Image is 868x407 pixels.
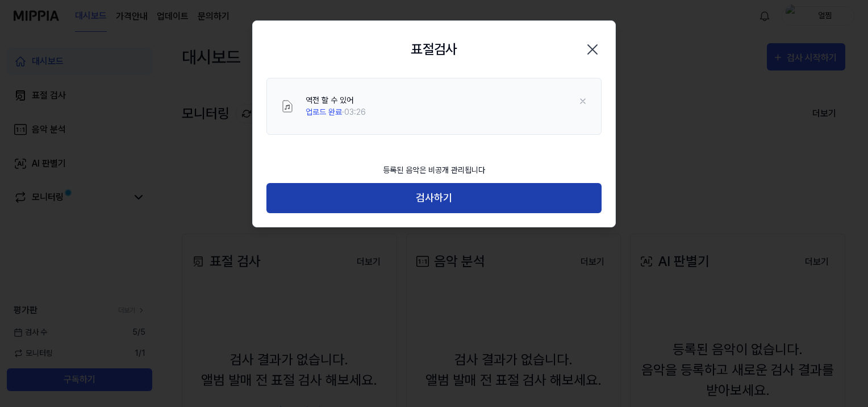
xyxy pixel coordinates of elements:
[306,94,366,106] div: 역전 할 수 있어
[266,183,602,213] button: 검사하기
[411,39,457,60] h2: 표절검사
[281,99,294,113] img: File Select
[306,107,342,117] span: 업로드 완료
[376,157,492,183] div: 등록된 음악은 비공개 관리됩니다
[306,106,366,118] div: · 03:26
